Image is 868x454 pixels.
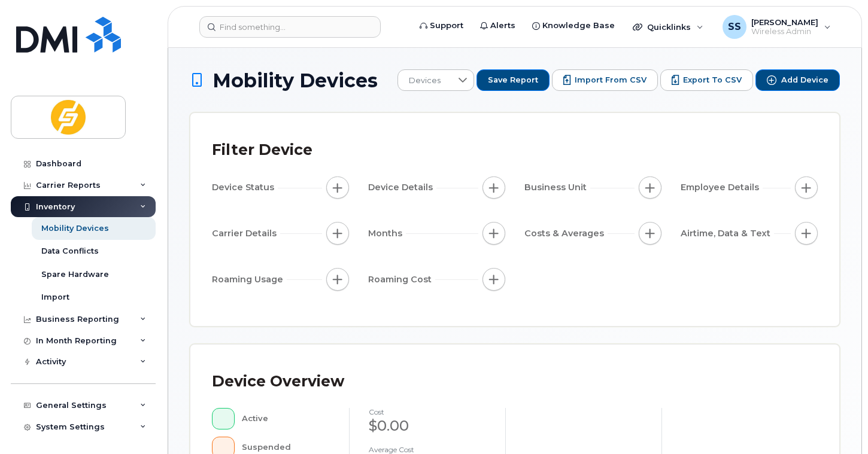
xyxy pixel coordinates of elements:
h4: Average cost [369,446,486,453]
button: Export to CSV [660,69,753,91]
span: Device Details [368,181,436,194]
span: Roaming Usage [212,273,287,286]
h4: cost [369,408,486,416]
span: Devices [398,70,451,92]
button: Import from CSV [552,69,658,91]
button: Save Report [477,69,550,91]
div: Device Overview [212,366,344,397]
span: Import from CSV [575,75,647,86]
span: Add Device [781,75,828,86]
span: Months [368,227,406,240]
span: Save Report [488,75,538,86]
span: Device Status [212,181,278,194]
button: Add Device [755,69,840,91]
span: Export to CSV [683,75,742,86]
span: Carrier Details [212,227,280,240]
span: Costs & Averages [524,227,608,240]
span: Roaming Cost [368,273,435,286]
div: Filter Device [212,135,312,166]
span: Airtime, Data & Text [681,227,774,240]
div: $0.00 [369,416,486,436]
span: Mobility Devices [213,70,378,91]
span: Business Unit [524,181,590,194]
div: Active [242,408,330,429]
span: Employee Details [681,181,763,194]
